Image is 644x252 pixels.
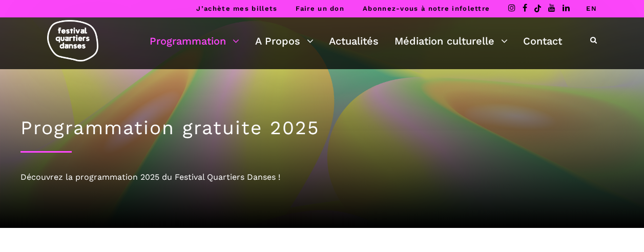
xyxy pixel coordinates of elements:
div: Découvrez la programmation 2025 du Festival Quartiers Danses ! [20,171,624,184]
a: Actualités [329,32,379,50]
a: A Propos [255,32,314,50]
h1: Programmation gratuite 2025 [20,117,624,139]
a: Contact [523,32,562,50]
a: Abonnez-vous à notre infolettre [363,5,490,12]
a: EN [586,5,597,12]
img: logo-fqd-med [47,20,98,61]
a: Médiation culturelle [394,32,508,50]
a: Programmation [150,32,239,50]
a: J’achète mes billets [196,5,277,12]
a: Faire un don [296,5,344,12]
